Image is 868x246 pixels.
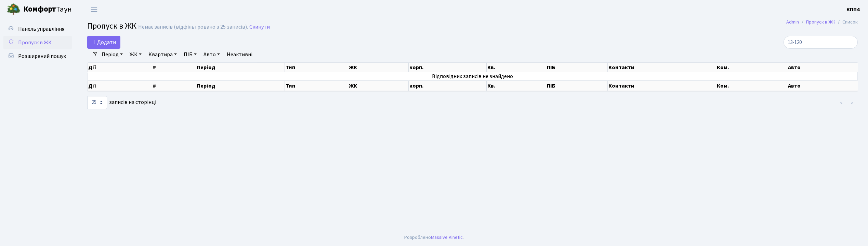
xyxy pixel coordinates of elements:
[87,36,120,49] a: Додати
[608,81,716,91] th: Контакти
[87,20,136,32] span: Пропуск в ЖК
[608,63,716,72] th: Контакти
[138,24,248,30] div: Немає записів (відфільтровано з 25 записів).
[181,49,199,60] a: ПІБ
[88,81,152,91] th: Дії
[431,234,463,241] a: Massive Kinetic
[92,39,116,46] span: Додати
[18,39,52,46] span: Пропуск в ЖК
[87,96,156,109] label: записів на сторінці
[409,81,487,91] th: корп.
[846,5,860,14] a: КПП4
[784,36,858,49] input: Пошук...
[127,49,144,60] a: ЖК
[23,4,56,15] b: Комфорт
[835,18,858,26] li: Список
[487,63,546,72] th: Кв.
[7,3,21,16] img: logo.png
[404,234,464,241] div: Розроблено .
[409,63,487,72] th: корп.
[716,63,787,72] th: Ком.
[787,81,858,91] th: Авто
[3,36,72,49] a: Пропуск в ЖК
[23,4,72,15] span: Таун
[348,63,408,72] th: ЖК
[86,4,103,15] button: Переключити навігацію
[146,49,180,60] a: Квартира
[87,96,107,109] select: записів на сторінці
[196,63,285,72] th: Період
[88,63,152,72] th: Дії
[224,49,255,60] a: Неактивні
[348,81,408,91] th: ЖК
[776,15,868,29] nav: breadcrumb
[3,49,72,63] a: Розширений пошук
[786,18,799,26] a: Admin
[546,81,608,91] th: ПІБ
[846,6,860,13] b: КПП4
[18,25,64,33] span: Панель управління
[546,63,608,72] th: ПІБ
[88,72,858,80] td: Відповідних записів не знайдено
[487,81,546,91] th: Кв.
[152,81,196,91] th: #
[716,81,787,91] th: Ком.
[18,52,66,60] span: Розширений пошук
[196,81,285,91] th: Період
[285,81,348,91] th: Тип
[99,49,126,60] a: Період
[249,24,270,30] a: Скинути
[3,22,72,36] a: Панель управління
[806,18,835,26] a: Пропуск в ЖК
[201,49,223,60] a: Авто
[787,63,858,72] th: Авто
[152,63,196,72] th: #
[285,63,348,72] th: Тип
